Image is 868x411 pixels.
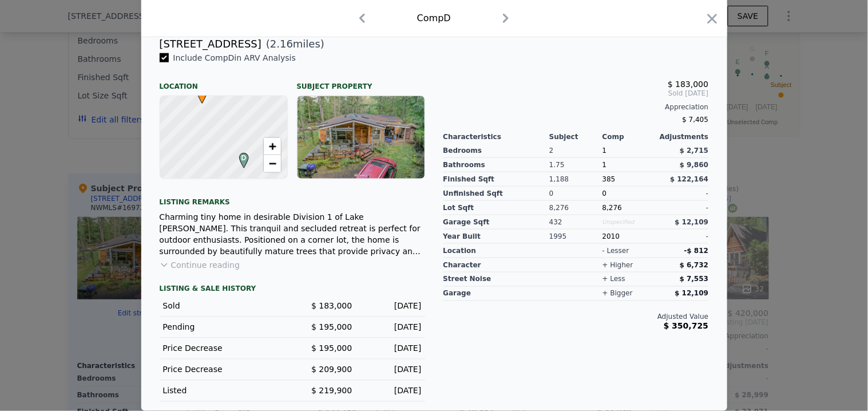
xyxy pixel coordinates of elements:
button: Continue reading [160,259,240,271]
div: 1 [603,158,656,172]
div: Listing remarks [160,188,425,207]
div: Charming tiny home in desirable Division 1 of Lake [PERSON_NAME]. This tranquil and secluded retr... [160,211,425,257]
span: 2.16 [270,38,293,50]
div: 1.75 [549,158,603,172]
span: $ 195,000 [311,323,352,332]
div: [STREET_ADDRESS] [160,36,261,52]
span: 8,276 [603,204,622,212]
span: − [268,156,276,171]
span: $ 183,000 [668,80,708,89]
div: [DATE] [362,385,422,397]
span: $ 2,715 [680,147,708,155]
div: Adjustments [656,132,709,141]
span: -$ 812 [684,247,709,255]
div: [DATE] [362,364,422,376]
div: Price Decrease [163,343,283,354]
span: $ 122,164 [670,175,708,183]
div: garage [443,287,550,301]
div: street noise [443,272,550,287]
span: 385 [603,175,616,183]
div: Comp D [417,11,451,25]
span: + [268,139,276,153]
div: Garage Sqft [443,215,550,230]
span: $ 12,109 [675,290,709,298]
div: LISTING & SALE HISTORY [160,284,425,296]
span: $ 7,405 [683,116,709,124]
div: - lesser [603,246,629,255]
div: Characteristics [443,132,550,141]
span: D [236,153,252,163]
div: - [656,201,709,215]
div: D [236,153,243,160]
div: [DATE] [362,322,422,333]
div: Subject Property [297,73,425,91]
div: 1,188 [549,172,603,187]
span: $ 209,900 [311,365,352,374]
span: $ 183,000 [311,302,352,311]
span: 0 [603,189,607,197]
span: Include Comp D in ARV Analysis [169,53,301,62]
div: location [443,244,550,258]
div: + higher [603,260,633,270]
div: 0 [549,187,603,201]
div: Appreciation [443,102,709,112]
span: $ 6,732 [680,261,708,269]
span: $ 219,900 [311,386,352,396]
div: Bedrooms [443,144,550,158]
div: Unfinished Sqft [443,187,550,201]
div: Lot Sqft [443,201,550,215]
span: $ 12,109 [675,218,709,226]
div: Adjusted Value [443,313,709,322]
div: + bigger [603,289,633,298]
div: Subject [549,132,603,141]
div: Year Built [443,230,550,244]
div: 2 [549,144,603,158]
a: Zoom in [264,138,281,155]
div: - [656,187,709,201]
div: + less [603,275,625,284]
div: [DATE] [362,343,422,354]
div: Bathrooms [443,158,550,172]
div: Listed [163,385,283,397]
div: [DATE] [362,301,422,312]
div: character [443,258,550,272]
div: Comp [603,132,656,141]
div: Pending [163,322,283,333]
span: $ 7,553 [680,275,708,283]
div: 432 [549,215,603,230]
span: 1 [603,147,607,155]
div: Sold [163,301,283,312]
span: $ 195,000 [311,344,352,353]
span: Sold [DATE] [443,89,709,98]
div: - [656,230,709,244]
span: $ 350,725 [664,322,708,331]
div: Location [160,73,288,91]
div: 2010 [603,230,656,244]
div: Finished Sqft [443,172,550,187]
div: Price Decrease [163,364,283,376]
a: Zoom out [264,155,281,172]
div: Unspecified [603,215,656,230]
span: $ 9,860 [680,161,708,169]
span: ( miles) [261,36,324,52]
div: 8,276 [549,201,603,215]
div: 1995 [549,230,603,244]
